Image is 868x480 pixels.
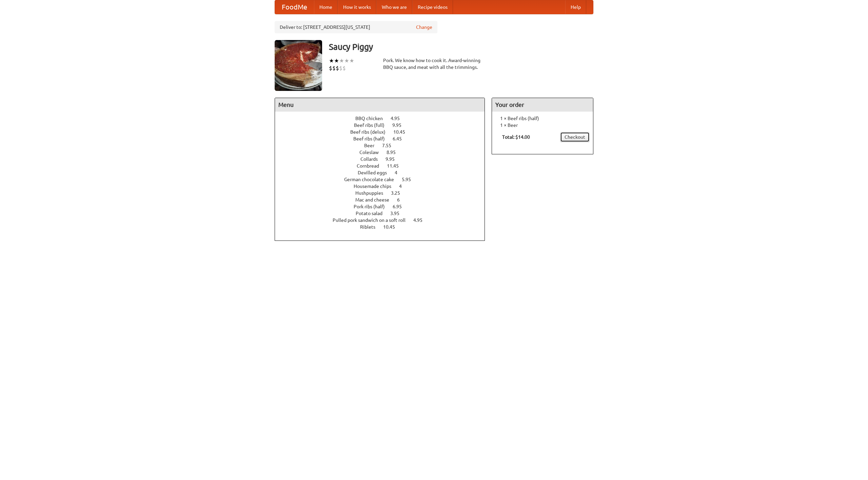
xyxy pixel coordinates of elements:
a: Cornbread 11.45 [357,163,411,169]
a: Help [565,0,586,14]
span: 9.95 [386,156,401,162]
a: FoodMe [275,0,314,14]
span: BBQ chicken [355,116,390,121]
li: ★ [334,57,339,64]
a: Checkout [560,132,590,142]
span: Pulled pork sandwich on a soft roll [333,217,412,223]
li: ★ [339,57,344,64]
a: How it works [338,0,376,14]
span: 6 [397,197,407,203]
span: 4 [399,184,409,189]
a: Beer 7.55 [364,143,404,148]
span: Devilled eggs [358,170,394,175]
span: 3.25 [391,190,407,196]
li: $ [342,64,346,72]
span: Riblets [360,224,382,230]
a: Mac and cheese 6 [355,197,412,203]
span: 10.45 [383,224,402,230]
li: $ [329,64,332,72]
a: Collards 9.95 [360,156,407,162]
span: 4.95 [413,217,429,223]
h4: Your order [492,98,593,112]
span: Housemade chips [354,184,398,189]
a: German chocolate cake 5.95 [344,177,423,182]
a: Recipe videos [412,0,453,14]
li: ★ [349,57,354,64]
a: Beef ribs (delux) 10.45 [350,129,418,135]
li: $ [336,64,339,72]
a: Hushpuppies 3.25 [355,190,413,196]
h4: Menu [275,98,485,112]
a: BBQ chicken 4.95 [355,116,412,121]
span: 4 [395,170,404,175]
div: Deliver to: [STREET_ADDRESS][US_STATE] [275,21,437,33]
a: Change [416,24,432,31]
li: $ [332,64,336,72]
span: Hushpuppies [355,190,390,196]
a: Housemade chips 4 [354,184,414,189]
span: Beef ribs (half) [353,136,392,141]
a: Beef ribs (half) 6.45 [353,136,414,141]
a: Who we are [376,0,412,14]
a: Pork ribs (half) 6.95 [354,204,414,209]
span: 4.95 [391,116,407,121]
li: 1 × Beer [495,122,590,129]
span: Beef ribs (full) [354,122,391,128]
span: Mac and cheese [355,197,396,203]
a: Coleslaw 8.95 [359,150,408,155]
li: $ [339,64,342,72]
a: Potato salad 3.95 [356,211,412,216]
span: 10.45 [393,129,412,135]
span: 7.55 [382,143,398,148]
a: Devilled eggs 4 [358,170,410,175]
li: ★ [344,57,349,64]
span: 11.45 [387,163,406,169]
li: ★ [329,57,334,64]
span: 6.95 [393,204,409,209]
a: Riblets 10.45 [360,224,408,230]
span: Beef ribs (delux) [350,129,392,135]
img: angular.jpg [275,40,322,91]
a: Home [314,0,338,14]
span: 8.95 [387,150,402,155]
span: 6.45 [393,136,409,141]
span: Pork ribs (half) [354,204,392,209]
span: Cornbread [357,163,386,169]
span: German chocolate cake [344,177,401,182]
span: Potato salad [356,211,389,216]
h3: Saucy Piggy [329,40,593,54]
a: Beef ribs (full) 9.95 [354,122,414,128]
span: Beer [364,143,381,148]
span: Coleslaw [359,150,386,155]
div: Pork. We know how to cook it. Award-winning BBQ sauce, and meat with all the trimmings. [383,57,485,71]
span: 9.95 [392,122,408,128]
span: Collards [360,156,384,162]
b: Total: $14.00 [502,134,530,140]
a: Pulled pork sandwich on a soft roll 4.95 [333,217,435,223]
span: 3.95 [390,211,406,216]
span: 5.95 [402,177,418,182]
li: 1 × Beef ribs (half) [495,115,590,122]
